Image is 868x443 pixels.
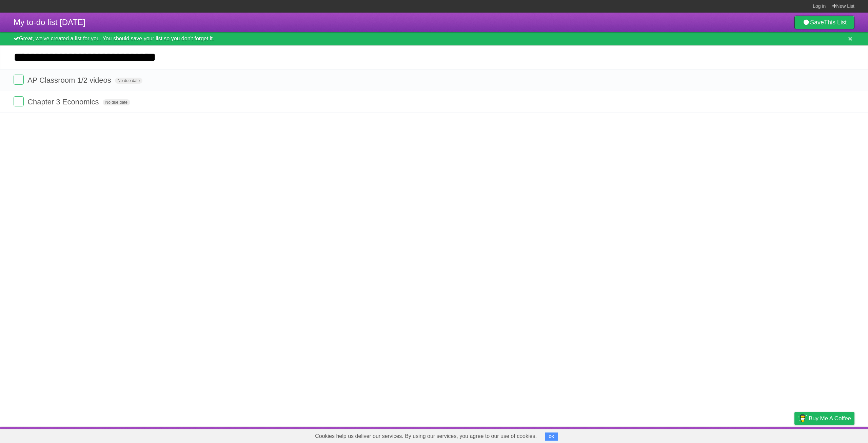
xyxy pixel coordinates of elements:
[824,19,847,26] b: This List
[794,16,854,29] a: SaveThis List
[812,428,854,441] a: Suggest a feature
[809,412,851,424] span: Buy me a coffee
[794,412,854,425] a: Buy me a coffee
[786,428,803,441] a: Privacy
[763,428,777,441] a: Terms
[308,429,544,443] span: Cookies help us deliver our services. By using our services, you agree to our use of cookies.
[103,99,130,105] span: No due date
[704,428,718,441] a: About
[14,18,85,27] span: My to-do list [DATE]
[115,78,142,84] span: No due date
[727,428,754,441] a: Developers
[798,412,807,424] img: Buy me a coffee
[27,98,100,106] span: Chapter 3 Economics
[545,432,558,441] button: OK
[27,76,113,84] span: AP Classroom 1/2 videos
[14,96,24,106] label: Done
[14,75,24,85] label: Done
